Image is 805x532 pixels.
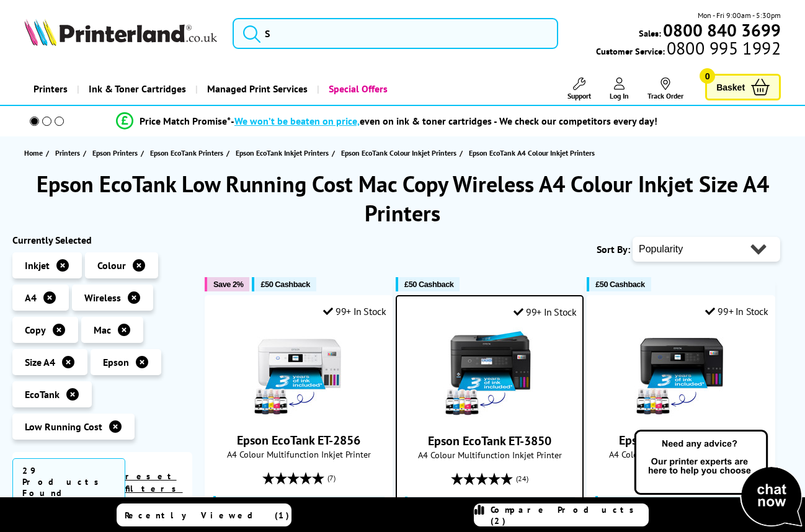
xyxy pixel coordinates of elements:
[705,74,781,100] a: Basket 0
[125,510,290,521] span: Recently Viewed (1)
[25,420,102,433] span: Low Running Cost
[103,356,129,368] span: Epson
[663,19,781,42] b: 0800 840 3699
[97,259,126,272] span: Colour
[25,291,37,304] span: A4
[317,73,397,105] a: Special Offers
[92,146,141,159] a: Epson Printers
[55,146,83,159] a: Printers
[549,98,805,532] iframe: chat window
[252,410,345,422] a: Epson EcoTank ET-2856
[698,9,781,21] span: Mon - Fri 9:00am - 5:30pm
[84,291,121,304] span: Wireless
[567,91,591,100] span: Support
[647,78,683,100] a: Track Order
[252,327,345,420] img: Epson EcoTank ET-2856
[55,146,80,159] span: Printers
[252,277,316,291] button: £50 Cashback
[117,503,291,526] a: Recently Viewed (1)
[195,73,317,105] a: Managed Print Services
[25,388,60,401] span: EcoTank
[700,68,715,84] span: 0
[94,324,111,336] span: Mac
[125,471,183,494] a: reset filters
[341,146,456,159] span: Epson EcoTank Colour Inkjet Printers
[236,146,332,159] a: Epson EcoTank Inkjet Printers
[25,356,55,368] span: Size A4
[24,73,77,105] a: Printers
[404,280,453,289] span: £50 Cashback
[474,503,649,526] a: Compare Products (2)
[205,277,249,291] button: Save 2%
[596,42,781,57] span: Customer Service:
[396,277,460,291] button: £50 Cashback
[469,148,595,157] span: Epson EcoTank A4 Colour Inkjet Printers
[89,73,186,105] span: Ink & Toner Cartridges
[150,146,223,159] span: Epson EcoTank Printers
[491,504,648,526] span: Compare Products (2)
[514,306,577,318] div: 99+ In Stock
[516,467,528,490] span: (24)
[428,433,551,449] a: Epson EcoTank ET-3850
[25,259,50,272] span: Inkjet
[567,78,591,100] a: Support
[233,18,558,49] input: S
[211,448,386,460] span: A4 Colour Multifunction Inkjet Printer
[443,410,536,423] a: Epson EcoTank ET-3850
[327,466,336,490] span: (7)
[237,432,360,448] a: Epson EcoTank ET-2856
[140,115,231,127] span: Price Match Promise*
[610,91,629,100] span: Log In
[231,115,657,127] div: - even on ink & toner cartridges - We check our competitors every day!
[92,146,138,159] span: Epson Printers
[443,327,536,420] img: Epson EcoTank ET-3850
[150,146,226,159] a: Epson EcoTank Printers
[12,169,793,228] h1: Epson EcoTank Low Running Cost Mac Copy Wireless A4 Colour Inkjet Size A4 Printers
[236,146,329,159] span: Epson EcoTank Inkjet Printers
[716,79,745,95] span: Basket
[234,115,360,127] span: We won’t be beaten on price,
[213,280,243,289] span: Save 2%
[341,146,460,159] a: Epson EcoTank Colour Inkjet Printers
[24,19,217,48] a: Printerland Logo
[610,78,629,100] a: Log In
[12,234,192,246] div: Currently Selected
[24,146,46,159] a: Home
[665,42,781,54] span: 0800 995 1992
[260,280,309,289] span: £50 Cashback
[661,24,781,36] a: 0800 840 3699
[323,305,386,317] div: 99+ In Stock
[77,73,195,105] a: Ink & Toner Cartridges
[12,458,125,505] span: 29 Products Found
[639,27,661,39] span: Sales:
[6,110,767,132] li: modal_Promise
[24,19,217,46] img: Printerland Logo
[25,324,46,336] span: Copy
[403,449,576,461] span: A4 Colour Multifunction Inkjet Printer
